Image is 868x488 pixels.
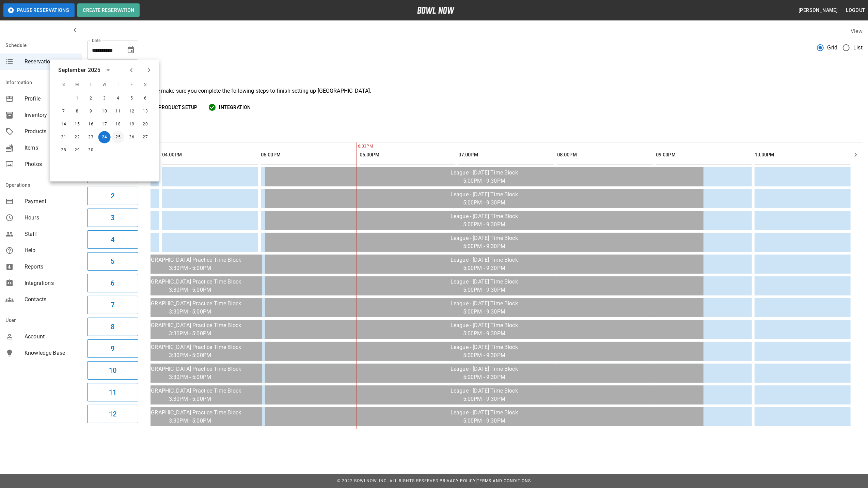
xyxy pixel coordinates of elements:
button: Sep 6, 2025 [139,92,152,105]
button: Sep 5, 2025 [126,92,138,105]
div: 2025 [88,66,100,74]
button: 11 [87,383,138,401]
h6: 6 [111,278,114,289]
button: 9 [87,339,138,358]
button: 8 [87,318,138,336]
button: Sep 4, 2025 [112,92,124,105]
h6: 3 [111,212,114,223]
button: Sep 30, 2025 [85,144,97,156]
th: 10:00PM [755,145,851,165]
h6: 5 [111,256,114,267]
button: Sep 3, 2025 [98,92,111,105]
span: S [58,78,70,92]
span: M [71,78,83,92]
button: Sep 12, 2025 [126,105,138,118]
span: Integrations [25,279,76,287]
span: Hours [25,214,76,222]
button: Sep 2, 2025 [85,92,97,105]
span: Reports [25,263,76,271]
span: Payment [25,197,76,205]
button: Sep 13, 2025 [139,105,152,118]
button: Sep 20, 2025 [139,118,152,131]
button: Sep 27, 2025 [139,131,152,143]
button: Sep 11, 2025 [112,105,124,118]
button: calendar view is open, switch to year view [102,64,114,76]
button: 7 [87,296,138,314]
button: Sep 16, 2025 [85,118,97,131]
span: Items [25,144,76,152]
button: Sep 22, 2025 [71,131,83,143]
span: W [98,78,111,92]
h6: 8 [111,321,114,332]
span: Contacts [25,295,76,304]
button: Create Reservation [77,3,140,17]
button: Next month [143,64,155,76]
h3: Welcome [87,65,863,84]
span: S [139,78,152,92]
button: Sep 25, 2025 [112,131,124,143]
span: F [126,78,138,92]
h6: 7 [111,300,114,310]
button: 2 [87,187,138,205]
span: © 2022 BowlNow, Inc. All Rights Reserved. [337,478,440,483]
h6: 11 [109,387,116,398]
h6: 10 [109,365,116,376]
span: 6:03PM [356,143,358,150]
button: 6 [87,274,138,292]
h6: 12 [109,409,116,420]
button: Sep 21, 2025 [58,131,70,143]
label: View [851,28,863,34]
button: Sep 7, 2025 [58,105,70,118]
button: Sep 29, 2025 [71,144,83,156]
span: Help [25,246,76,255]
button: Sep 18, 2025 [112,118,124,131]
button: Sep 23, 2025 [85,131,97,143]
button: Sep 17, 2025 [98,118,111,131]
span: T [112,78,124,92]
button: Sep 15, 2025 [71,118,83,131]
p: Welcome to BowlNow! Please make sure you complete the following steps to finish setting up [GEOGR... [87,87,863,95]
button: 10 [87,361,138,380]
button: Previous month [126,64,137,76]
button: Sep 8, 2025 [71,105,83,118]
button: Sep 14, 2025 [58,118,70,131]
button: 12 [87,405,138,423]
button: Pause Reservations [3,3,75,17]
button: [PERSON_NAME] [796,4,840,17]
a: Terms and Conditions [477,478,531,483]
span: Integration [219,103,251,112]
img: logo [417,7,455,14]
th: 08:00PM [557,145,653,165]
div: September [58,66,86,74]
button: 4 [87,230,138,249]
span: Inventory [25,111,76,119]
h6: 9 [111,343,114,354]
span: Reservations [25,58,76,66]
button: Sep 28, 2025 [58,144,70,156]
span: List [853,44,863,52]
button: Choose date, selected date is Sep 24, 2025 [124,43,138,57]
button: 5 [87,252,138,271]
button: 3 [87,209,138,227]
button: Sep 24, 2025 [98,131,111,143]
button: Sep 26, 2025 [126,131,138,143]
a: Privacy Policy [440,478,476,483]
button: Logout [843,4,868,17]
th: 06:00PM [360,145,456,165]
th: 07:00PM [458,145,554,165]
span: Products [25,127,76,136]
button: Sep 9, 2025 [85,105,97,118]
button: Sep 19, 2025 [126,118,138,131]
span: T [85,78,97,92]
button: Sep 10, 2025 [98,105,111,118]
div: inventory tabs [87,126,863,142]
span: Staff [25,230,76,238]
span: Grid [827,44,838,52]
button: Sep 1, 2025 [71,92,83,105]
span: Account [25,333,76,341]
span: Knowledge Base [25,349,76,357]
h6: 4 [111,234,114,245]
span: Profile [25,95,76,103]
th: 09:00PM [656,145,752,165]
span: Photos [25,160,76,168]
